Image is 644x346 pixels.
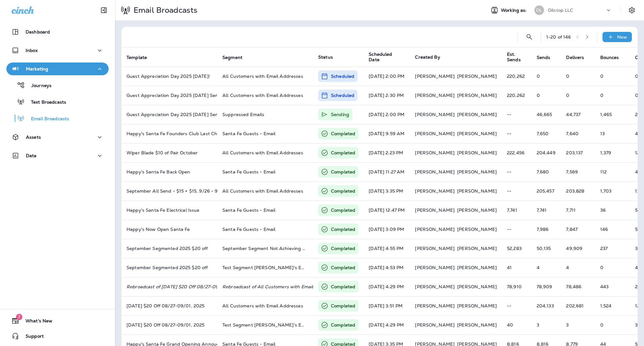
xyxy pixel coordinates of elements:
[364,143,410,162] td: [DATE] 2:23 PM
[595,296,630,315] td: 1,524
[6,26,109,38] button: Dashboard
[561,162,595,181] td: 7,569
[457,227,497,232] p: [PERSON_NAME]
[457,284,497,289] p: [PERSON_NAME]
[222,265,335,270] span: Test Segment Jay's Email Addresses
[369,52,407,63] span: Scheduled Date
[126,208,212,213] p: Happy's Santa Fe Electrical Issue
[537,55,550,60] span: Sends
[595,239,630,258] td: 237
[6,330,109,342] button: Support
[595,220,630,239] td: 146
[126,131,212,136] p: Happy's Santa Fe Founders Club Last Chance
[457,303,497,308] p: [PERSON_NAME]
[561,315,595,335] td: 3
[6,314,109,327] button: 7What's New
[507,52,521,63] span: Est. Sends
[635,112,643,117] span: Open rate:0% (Opens/Sends)
[126,188,212,194] p: September All Send - $15 + $15, 9/26 - 9/30
[415,93,455,98] p: [PERSON_NAME]
[595,201,630,220] td: 36
[25,83,51,89] p: Journeys
[25,116,69,122] p: Email Broadcasts
[502,143,532,162] td: 222,456
[126,150,212,155] p: Wiper Blade $10 of Pair October
[222,55,251,60] span: Segment
[502,124,532,143] td: --
[600,55,627,60] span: Bounces
[26,153,37,158] p: Data
[415,188,455,194] p: [PERSON_NAME]
[561,277,595,296] td: 78,486
[532,86,561,105] td: 0
[532,67,561,86] td: 0
[635,92,638,98] span: 0
[457,188,497,194] p: [PERSON_NAME]
[126,265,212,270] p: September Segmented 2025 $20 off
[561,201,595,220] td: 7,711
[331,73,354,79] p: Scheduled
[331,245,355,252] p: Completed
[222,322,335,328] span: Test Segment Jay's Email Addresses
[331,169,355,175] p: Completed
[532,162,561,181] td: 7,680
[502,67,532,86] td: 220,262
[457,112,497,117] p: [PERSON_NAME]
[222,207,275,213] span: Santa Fe Guests - Email
[131,5,197,15] p: Email Broadcasts
[561,258,595,277] td: 4
[502,220,532,239] td: --
[502,277,532,296] td: 78,910
[126,55,147,60] span: Template
[502,239,532,258] td: 52,283
[502,105,532,124] td: --
[364,86,410,105] td: [DATE] 2:30 PM
[222,55,242,60] span: Segment
[595,277,630,296] td: 443
[331,226,355,232] p: Completed
[595,105,630,124] td: 1,465
[6,63,109,75] button: Marketing
[457,169,497,174] p: [PERSON_NAME]
[364,296,410,315] td: [DATE] 3:51 PM
[331,150,355,156] p: Completed
[595,181,630,201] td: 1,703
[331,130,355,137] p: Completed
[331,283,355,290] p: Completed
[364,220,410,239] td: [DATE] 3:09 PM
[364,201,410,220] td: [DATE] 12:47 PM
[561,296,595,315] td: 202,681
[595,315,630,335] td: 0
[126,93,212,98] p: Guest Appreciation Day 2025 Wednesday Send
[502,296,532,315] td: --
[532,315,561,335] td: 3
[415,246,455,251] p: [PERSON_NAME]
[532,277,561,296] td: 78,909
[369,52,399,63] span: Scheduled Date
[331,92,354,99] p: Scheduled
[222,92,303,98] span: All Customers with Email Addresses
[537,55,559,60] span: Sends
[415,150,455,155] p: [PERSON_NAME]
[561,181,595,201] td: 203,828
[222,188,303,194] span: All Customers with Email Addresses
[222,303,303,309] span: All Customers with Email Addresses
[566,55,584,60] span: Delivers
[595,67,630,86] td: 0
[6,131,109,144] button: Assets
[6,95,109,108] button: Text Broadcasts
[415,303,455,308] p: [PERSON_NAME]
[532,201,561,220] td: 7,741
[331,322,355,328] p: Completed
[532,239,561,258] td: 50,135
[600,55,619,60] span: Bounces
[6,44,109,57] button: Inbox
[415,208,455,213] p: [PERSON_NAME]
[126,322,212,328] p: Labor Day $20 Off 08/27-09/01, 2025
[126,55,155,60] span: Template
[331,111,349,118] p: Sending
[415,112,455,117] p: [PERSON_NAME]
[331,188,355,194] p: Completed
[95,4,113,17] button: Collapse Sidebar
[26,48,38,53] p: Inbox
